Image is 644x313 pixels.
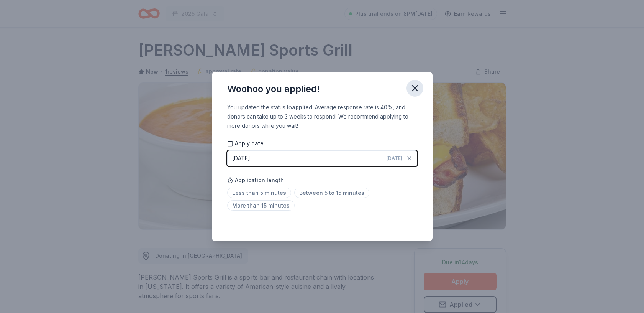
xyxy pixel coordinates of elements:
[294,188,369,198] span: Between 5 to 15 minutes
[227,150,417,166] button: [DATE][DATE]
[227,188,291,198] span: Less than 5 minutes
[227,200,295,211] span: More than 15 minutes
[387,155,402,161] span: [DATE]
[292,104,312,110] b: applied
[227,103,417,130] div: You updated the status to . Average response rate is 40%, and donors can take up to 3 weeks to re...
[232,154,250,163] div: [DATE]
[227,176,284,185] span: Application length
[227,140,264,147] span: Apply date
[227,83,320,95] div: Woohoo you applied!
